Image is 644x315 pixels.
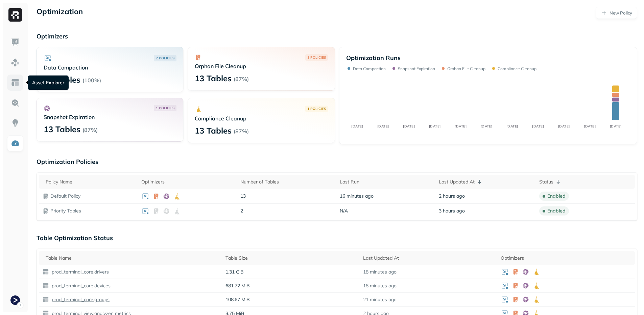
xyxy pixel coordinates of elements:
[11,98,20,107] img: Query Explorer
[50,296,110,303] p: prod_terminal_core.groups
[240,208,333,214] p: 2
[377,124,389,128] tspan: [DATE]
[498,66,536,71] p: Compliance Cleanup
[50,283,111,289] p: prod_terminal_core.devices
[363,269,397,275] p: 18 minutes ago
[455,124,467,128] tspan: [DATE]
[307,106,326,111] p: 1 POLICIES
[37,234,637,242] p: Table Optimization Status
[610,124,622,128] tspan: [DATE]
[506,124,518,128] tspan: [DATE]
[42,296,49,303] img: table
[10,295,20,305] img: Terminal
[403,124,415,128] tspan: [DATE]
[340,193,374,199] span: 16 minutes ago
[353,66,386,71] p: Data Compaction
[82,77,101,84] p: ( 100% )
[46,255,219,261] div: Table Name
[11,78,20,87] img: Asset Explorer
[240,179,333,185] div: Number of Tables
[547,193,566,199] p: enabled
[363,296,397,303] p: 21 minutes ago
[11,58,20,67] img: Assets
[225,269,356,275] p: 1.31 GiB
[610,10,632,16] p: New Policy
[340,208,348,214] span: N/A
[11,139,20,148] img: Optimization
[37,32,637,40] p: Optimizers
[340,179,432,185] div: Last Run
[584,124,596,128] tspan: [DATE]
[50,193,80,199] a: Default Policy
[50,269,109,275] p: prod_terminal_core.drivers
[439,193,465,199] span: 2 hours ago
[28,76,69,90] div: Asset Explorer
[37,158,637,166] p: Optimization Policies
[44,64,176,71] p: Data Compaction
[44,124,80,135] p: 13 Tables
[240,193,333,199] p: 13
[532,124,544,128] tspan: [DATE]
[195,125,232,136] p: 13 Tables
[50,208,81,214] a: Priority Tables
[44,74,80,85] p: 15 Tables
[156,56,174,61] p: 2 POLICIES
[398,66,435,71] p: Snapshot Expiration
[363,283,397,289] p: 18 minutes ago
[225,283,356,289] p: 681.72 MiB
[429,124,440,128] tspan: [DATE]
[558,124,570,128] tspan: [DATE]
[49,296,110,303] a: prod_terminal_core.groups
[307,55,326,60] p: 1 POLICIES
[195,115,328,122] p: Compliance Cleanup
[439,208,465,214] span: 3 hours ago
[8,8,22,22] img: Ryft
[539,178,631,186] div: Status
[225,296,356,303] p: 108.67 MiB
[363,255,494,261] div: Last Updated At
[11,38,20,47] img: Dashboard
[46,179,135,185] div: Policy Name
[234,128,249,135] p: ( 87% )
[596,7,637,19] a: New Policy
[42,282,49,289] img: table
[195,73,232,84] p: 13 Tables
[480,124,492,128] tspan: [DATE]
[195,63,328,69] p: Orphan File Cleanup
[37,7,83,19] p: Optimization
[447,66,485,71] p: Orphan File Cleanup
[11,119,20,127] img: Insights
[141,179,234,185] div: Optimizers
[547,208,566,214] p: enabled
[439,178,532,186] div: Last Updated At
[225,255,356,261] div: Table Size
[82,126,98,133] p: ( 87% )
[44,114,176,120] p: Snapshot Expiration
[346,54,401,62] p: Optimization Runs
[49,283,111,289] a: prod_terminal_core.devices
[156,106,174,111] p: 1 POLICIES
[42,268,49,275] img: table
[49,269,109,275] a: prod_terminal_core.drivers
[234,76,249,82] p: ( 87% )
[351,124,363,128] tspan: [DATE]
[501,255,631,261] div: Optimizers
